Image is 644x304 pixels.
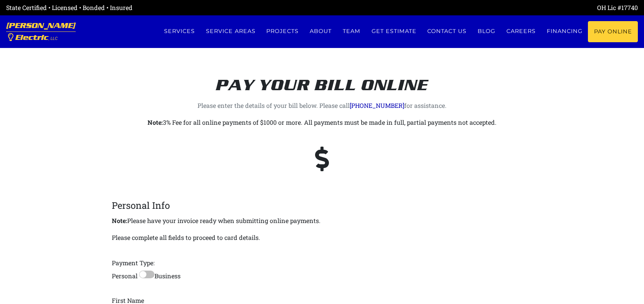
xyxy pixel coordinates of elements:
a: Team [337,21,366,41]
a: Blog [472,21,501,41]
label: Payment Type: [112,258,154,268]
a: Get estimate [366,21,422,41]
strong: Note: [148,118,163,126]
a: Financing [541,21,588,41]
h2: Pay your bill online [109,58,535,94]
span: , LLC [48,36,58,41]
p: Please complete all fields to proceed to card details. [112,232,260,243]
a: [PERSON_NAME] Electric, LLC [6,15,76,48]
div: OH Lic #17740 [322,3,638,12]
a: Service Areas [200,21,261,41]
a: About [304,21,337,41]
p: 3% Fee for all online payments of $1000 or more. All payments must be made in full, partial payme... [109,117,535,128]
p: Please have your invoice ready when submitting online payments. [112,215,532,226]
a: Pay Online [588,21,638,42]
a: Projects [261,21,304,41]
a: Contact us [422,21,472,41]
a: Careers [501,21,541,41]
div: State Certified • Licensed • Bonded • Insured [6,3,322,12]
strong: Note: [112,216,127,225]
a: [PHONE_NUMBER] [350,101,404,109]
legend: Personal Info [112,198,532,212]
a: Services [158,21,200,41]
p: Please enter the details of your bill below. Please call for assistance. [109,100,535,111]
